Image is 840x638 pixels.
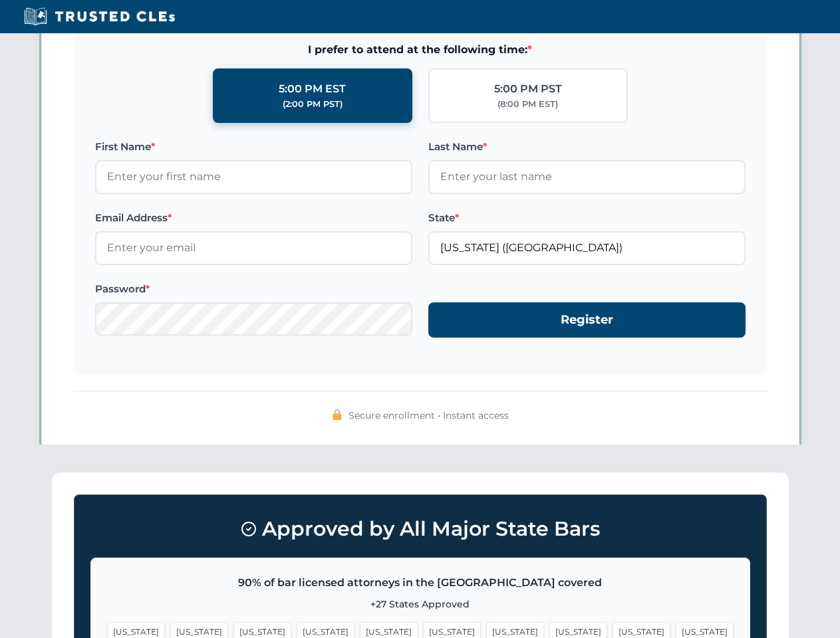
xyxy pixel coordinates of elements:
[428,231,746,265] input: Florida (FL)
[428,302,746,338] button: Register
[20,7,179,27] img: Trusted CLEs
[332,409,343,420] img: 🔒
[95,139,412,155] label: First Name
[95,231,412,265] input: Enter your email
[95,281,412,297] label: Password
[95,41,746,58] span: I prefer to attend at the following time:
[279,80,346,98] div: 5:00 PM EST
[428,160,746,193] input: Enter your last name
[494,80,562,98] div: 5:00 PM PST
[497,98,558,111] div: (8:00 PM EST)
[90,511,750,547] h3: Approved by All Major State Bars
[283,98,343,111] div: (2:00 PM PST)
[107,597,734,611] p: +27 States Approved
[95,160,412,193] input: Enter your first name
[95,210,412,226] label: Email Address
[349,408,509,423] span: Secure enrollment • Instant access
[428,210,746,226] label: State
[107,574,734,591] p: 90% of bar licensed attorneys in the [GEOGRAPHIC_DATA] covered
[428,139,746,155] label: Last Name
